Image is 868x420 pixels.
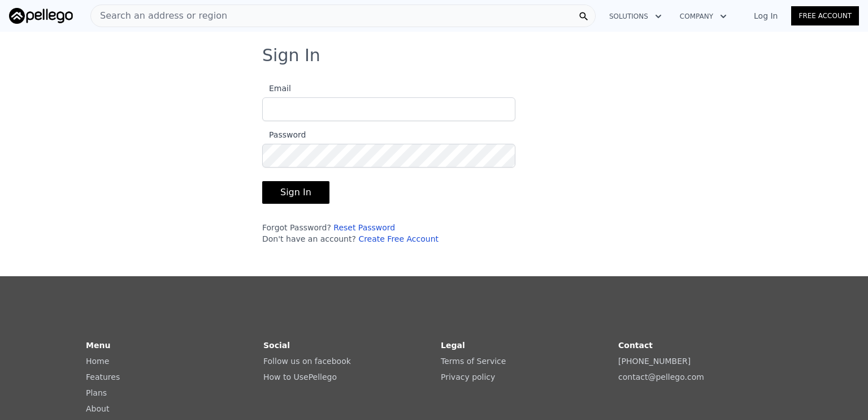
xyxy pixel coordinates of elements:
span: Email [262,84,291,93]
a: Privacy policy [441,372,495,382]
a: Follow us on facebook [263,357,351,366]
a: Plans [86,388,107,397]
a: Free Account [791,6,859,25]
button: Sign In [262,181,329,204]
strong: Contact [618,341,653,350]
input: Password [262,144,515,168]
a: Reset Password [333,223,395,232]
img: Pellego [9,8,73,24]
button: Solutions [600,6,671,27]
a: Log In [740,10,791,22]
div: Forgot Password? Don't have an account? [262,222,515,245]
a: Create Free Account [358,234,439,243]
span: Search an address or region [91,9,227,23]
strong: Menu [86,341,110,350]
a: Home [86,357,109,366]
input: Email [262,97,515,121]
strong: Legal [441,341,465,350]
strong: Social [263,341,290,350]
button: Company [671,6,736,27]
span: Password [262,130,306,139]
a: Features [86,372,120,382]
h3: Sign In [262,45,606,66]
a: How to UsePellego [263,372,337,382]
a: contact@pellego.com [618,372,704,382]
a: Terms of Service [441,357,506,366]
a: About [86,404,109,413]
a: [PHONE_NUMBER] [618,357,691,366]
